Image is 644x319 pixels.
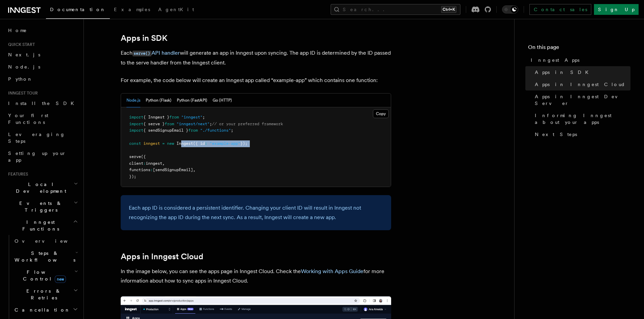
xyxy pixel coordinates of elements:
span: Leveraging Steps [8,132,65,144]
span: Inngest Functions [5,219,73,232]
a: serve()API handler [133,50,180,56]
a: Apps in Inngest Dev Server [532,90,630,109]
span: "inngest/next" [176,122,210,126]
span: // or your preferred framework [212,122,283,126]
button: Search...Ctrl+K [331,4,460,15]
span: Steps & Workflows [12,250,75,263]
span: Setting up your app [8,151,66,163]
button: Python (FastAPI) [177,94,207,107]
span: Inngest [176,141,193,146]
a: Documentation [46,2,110,19]
span: import [129,115,143,119]
span: from [188,128,198,133]
span: { Inngest } [143,115,169,119]
button: Local Development [5,178,79,197]
span: Next.js [8,52,40,57]
p: Each app ID is considered a persistent identifier. Changing your client ID will result in Inngest... [129,203,383,222]
span: Next Steps [535,131,577,138]
span: import [129,122,143,126]
span: : [143,161,146,166]
span: Inngest Apps [531,57,579,63]
span: serve [129,154,141,159]
button: Inngest Functions [5,216,79,235]
a: Informing Inngest about your apps [532,109,630,128]
button: Events & Triggers [5,197,79,216]
span: "./functions" [200,128,231,133]
span: Informing Inngest about your apps [535,112,630,126]
span: "inngest" [181,115,202,119]
span: Python [8,76,33,82]
button: Steps & Workflows [12,247,79,266]
span: ({ [141,154,146,159]
span: Features [5,171,28,177]
span: Your first Functions [8,113,48,125]
span: Documentation [50,7,106,12]
span: : [150,167,153,172]
code: serve() [133,51,151,56]
a: Overview [12,235,79,247]
span: Quick start [5,42,35,47]
a: Install the SDK [5,97,79,109]
span: from [169,115,179,119]
span: [sendSignupEmail] [153,167,193,172]
a: AgentKit [154,2,198,18]
span: new [167,141,174,146]
span: { sendSignupEmail } [143,128,188,133]
span: inngest [146,161,162,166]
a: Leveraging Steps [5,128,79,147]
span: }); [240,141,247,146]
kbd: Ctrl+K [441,6,456,13]
a: Sign Up [594,4,639,15]
span: Flow Control [12,269,74,282]
button: Toggle dark mode [502,5,518,14]
button: Go (HTTP) [213,94,232,107]
span: Home [8,27,27,34]
button: Node.js [126,94,140,107]
span: Overview [15,238,84,244]
button: Python (Flask) [146,94,171,107]
a: Setting up your app [5,147,79,166]
span: Apps in SDK [535,69,593,76]
span: Errors & Retries [12,288,73,301]
button: Errors & Retries [12,285,79,304]
span: ; [231,128,233,133]
span: Cancellation [12,307,70,313]
button: Flow Controlnew [12,266,79,285]
span: Local Development [5,181,74,194]
span: }); [129,174,136,179]
span: "example-app" [210,141,240,146]
a: Apps in Inngest Cloud [532,78,630,90]
span: Apps in Inngest Dev Server [535,93,630,107]
a: Apps in SDK [532,66,630,78]
a: Next.js [5,49,79,61]
a: Examples [110,2,154,18]
button: Cancellation [12,304,79,316]
span: from [165,122,174,126]
span: ; [202,115,205,119]
span: import [129,128,143,133]
a: Your first Functions [5,109,79,128]
span: client [129,161,143,166]
span: Install the SDK [8,101,78,106]
a: Working with Apps Guide [301,268,363,274]
p: In the image below, you can see the apps page in Inngest Cloud. Check the for more information ab... [121,267,391,286]
span: Events & Triggers [5,200,74,213]
span: new [55,275,66,283]
p: Each will generate an app in Inngest upon syncing. The app ID is determined by the ID passed to t... [121,48,391,68]
span: functions [129,167,150,172]
span: AgentKit [158,7,194,12]
span: const [129,141,141,146]
a: Contact sales [529,4,591,15]
a: Inngest Apps [528,54,630,66]
h4: On this page [528,43,630,54]
a: Home [5,24,79,36]
span: inngest [143,141,160,146]
button: Copy [373,109,389,118]
span: Inngest tour [5,90,38,96]
span: { serve } [143,122,165,126]
a: Apps in Inngest Cloud [121,252,203,261]
span: : [205,141,207,146]
p: For example, the code below will create an Inngest app called “example-app” which contains one fu... [121,76,391,85]
span: = [162,141,165,146]
a: Next Steps [532,128,630,140]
